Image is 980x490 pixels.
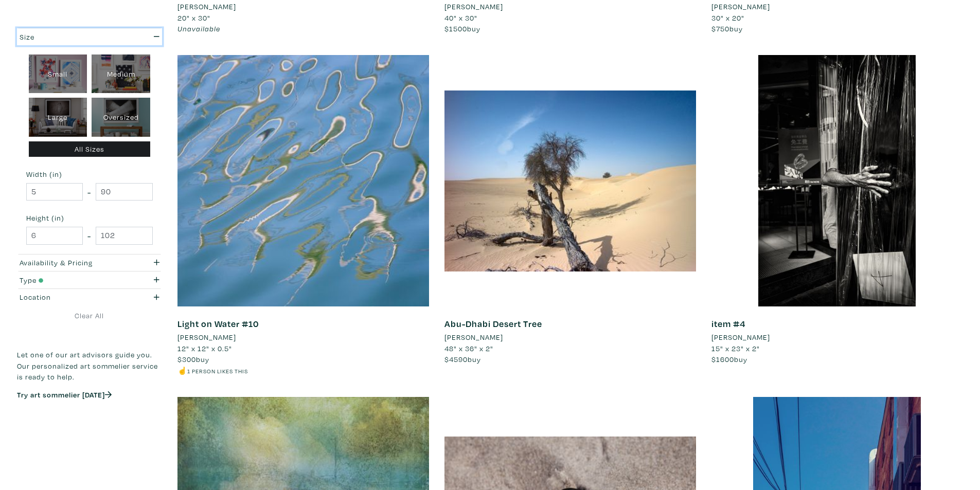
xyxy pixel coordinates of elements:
[92,55,150,94] div: Medium
[17,289,162,306] button: Location
[87,185,91,199] span: -
[711,1,963,12] a: [PERSON_NAME]
[17,28,162,45] button: Size
[444,24,467,33] span: $1500
[711,13,744,23] span: 30" x 20"
[187,367,248,375] small: 1 person likes this
[29,98,87,137] div: Large
[711,343,760,353] span: 15" x 23" x 2"
[20,31,121,43] div: Size
[177,354,209,364] span: buy
[444,332,696,343] a: [PERSON_NAME]
[177,332,429,343] a: [PERSON_NAME]
[17,255,162,271] button: Availability & Pricing
[711,24,729,33] span: $750
[29,55,87,94] div: Small
[711,318,745,330] a: item #4
[17,310,162,321] a: Clear All
[29,141,151,157] div: All Sizes
[444,354,468,364] span: $4590
[711,332,963,343] a: [PERSON_NAME]
[711,332,770,343] li: [PERSON_NAME]
[177,1,429,12] a: [PERSON_NAME]
[87,229,91,243] span: -
[20,292,121,303] div: Location
[444,332,503,343] li: [PERSON_NAME]
[177,1,236,12] li: [PERSON_NAME]
[444,13,477,23] span: 40" x 30"
[20,257,121,268] div: Availability & Pricing
[711,354,747,364] span: buy
[26,171,153,178] small: Width (in)
[711,1,770,12] li: [PERSON_NAME]
[444,354,481,364] span: buy
[17,410,162,432] iframe: Customer reviews powered by Trustpilot
[17,390,112,400] a: Try art sommelier [DATE]
[26,214,153,222] small: Height (in)
[177,24,220,33] span: Unavailable
[444,1,503,12] li: [PERSON_NAME]
[177,354,196,364] span: $300
[92,98,150,137] div: Oversized
[711,24,743,33] span: buy
[17,271,162,288] button: Type
[177,343,232,353] span: 12" x 12" x 0.5"
[177,332,236,343] li: [PERSON_NAME]
[177,13,210,23] span: 20" x 30"
[444,343,493,353] span: 48" x 36" x 2"
[177,365,429,376] li: ☝️
[20,275,121,286] div: Type
[17,349,162,383] p: Let one of our art advisors guide you. Our personalized art sommelier service is ready to help.
[177,318,259,330] a: Light on Water #10
[711,354,734,364] span: $1600
[444,318,542,330] a: Abu-Dhabi Desert Tree
[444,24,480,33] span: buy
[444,1,696,12] a: [PERSON_NAME]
